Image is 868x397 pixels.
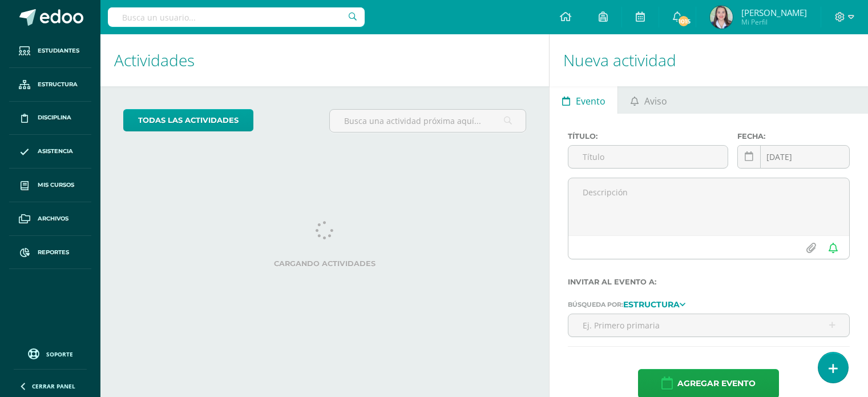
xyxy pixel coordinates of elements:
input: Fecha de entrega [738,146,849,168]
label: Invitar al evento a: [568,278,850,286]
a: Disciplina [9,102,91,135]
span: Asistencia [38,147,73,156]
strong: Estructura [623,299,680,310]
a: Aviso [618,86,679,114]
a: todas las Actividades [123,109,253,131]
span: Mis cursos [38,181,74,190]
span: Reportes [38,248,69,257]
a: Estructura [623,300,685,308]
span: Evento [576,87,605,115]
a: Asistencia [9,135,91,169]
a: Mis cursos [9,169,91,202]
span: Disciplina [38,113,71,122]
input: Busca una actividad próxima aquí... [330,110,526,132]
span: Soporte [46,350,73,358]
a: Estudiantes [9,34,91,68]
span: Estructura [38,80,78,89]
span: [PERSON_NAME] [741,7,807,18]
span: 1015 [677,15,690,27]
input: Ej. Primero primaria [568,314,849,336]
label: Título: [568,132,729,141]
span: Archivos [38,214,68,223]
a: Soporte [14,346,87,361]
span: Mi Perfil [741,17,807,27]
label: Fecha: [737,132,850,141]
span: Aviso [644,87,667,115]
span: Búsqueda por: [568,300,623,308]
a: Reportes [9,236,91,270]
span: Cerrar panel [32,382,75,390]
h1: Actividades [114,34,535,86]
label: Cargando actividades [123,259,526,268]
a: Estructura [9,68,91,102]
span: Estudiantes [38,46,79,55]
img: 1ce4f04f28ed9ad3a58b77722272eac1.png [710,6,733,29]
input: Título [568,146,728,168]
h1: Nueva actividad [563,34,854,86]
input: Busca un usuario... [108,7,365,27]
a: Archivos [9,202,91,236]
a: Evento [550,86,617,114]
